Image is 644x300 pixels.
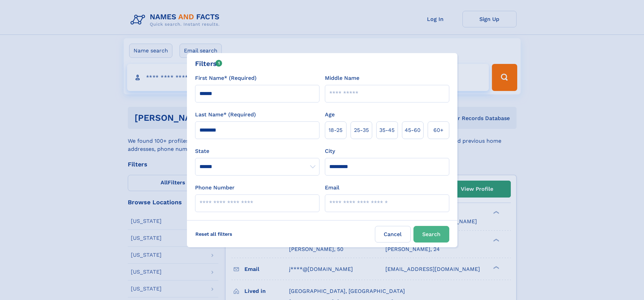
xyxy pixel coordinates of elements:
[325,111,335,119] label: Age
[375,226,411,243] label: Cancel
[195,147,319,155] label: State
[329,126,342,134] span: 18‑25
[433,126,444,134] span: 60+
[325,74,359,82] label: Middle Name
[325,184,339,192] label: Email
[195,111,256,119] label: Last Name* (Required)
[405,126,421,134] span: 45‑60
[354,126,369,134] span: 25‑35
[379,126,395,134] span: 35‑45
[191,226,237,242] label: Reset all filters
[195,184,235,192] label: Phone Number
[195,74,257,82] label: First Name* (Required)
[195,59,222,69] div: Filters
[325,147,335,155] label: City
[413,226,449,243] button: Search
